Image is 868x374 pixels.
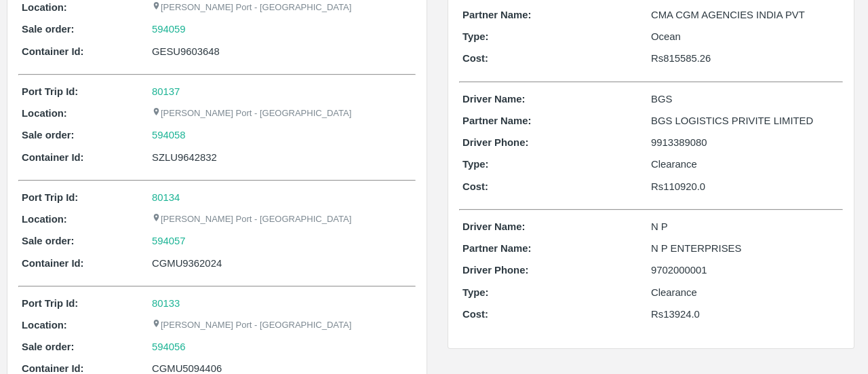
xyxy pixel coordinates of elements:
b: Driver Name: [462,221,525,232]
b: Type: [462,287,489,298]
b: Port Trip Id: [22,298,78,309]
b: Sale order: [22,236,75,246]
p: Clearance [651,157,840,172]
b: Driver Name: [462,94,525,105]
p: Rs 110920.0 [651,179,840,194]
b: Type: [462,31,489,42]
p: [PERSON_NAME] Port - [GEOGRAPHIC_DATA] [152,1,351,14]
b: Driver Phone: [462,137,528,148]
a: 80137 [152,86,180,97]
p: [PERSON_NAME] Port - [GEOGRAPHIC_DATA] [152,107,351,120]
p: [PERSON_NAME] Port - [GEOGRAPHIC_DATA] [152,319,351,332]
div: GESU9603648 [152,44,412,59]
b: Location: [22,108,67,119]
p: CMA CGM AGENCIES INDIA PVT [651,7,840,22]
b: Port Trip Id: [22,192,78,203]
b: Sale order: [22,24,75,35]
a: 594059 [152,22,186,37]
div: CGMU9362024 [152,256,412,271]
p: [PERSON_NAME] Port - [GEOGRAPHIC_DATA] [152,213,351,226]
a: 594056 [152,339,186,354]
p: 9702000001 [651,263,840,278]
b: Cost: [462,53,488,64]
b: Location: [22,320,67,331]
b: Location: [22,214,67,225]
a: 594058 [152,128,186,143]
p: BGS LOGISTICS PRIVITE LIMITED [651,113,840,128]
b: Type: [462,159,489,170]
p: Rs 815585.26 [651,51,840,66]
p: 9913389080 [651,135,840,150]
b: Container Id: [22,258,84,269]
b: Cost: [462,309,488,320]
p: Ocean [651,29,840,44]
b: Container Id: [22,152,84,163]
b: Sale order: [22,341,75,352]
b: Driver Phone: [462,265,528,276]
b: Partner Name: [462,115,531,126]
b: Container Id: [22,363,84,374]
a: 80134 [152,192,180,203]
p: BGS [651,92,840,107]
a: 80133 [152,298,180,309]
p: N P ENTERPRISES [651,241,840,256]
b: Container Id: [22,46,84,57]
div: SZLU9642832 [152,150,412,165]
b: Cost: [462,181,488,192]
p: Clearance [651,285,840,300]
b: Sale order: [22,130,75,141]
p: N P [651,219,840,234]
a: 594057 [152,233,186,248]
b: Partner Name: [462,10,531,20]
b: Partner Name: [462,243,531,254]
b: Location: [22,2,67,13]
p: Rs 13924.0 [651,307,840,322]
b: Port Trip Id: [22,86,78,97]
